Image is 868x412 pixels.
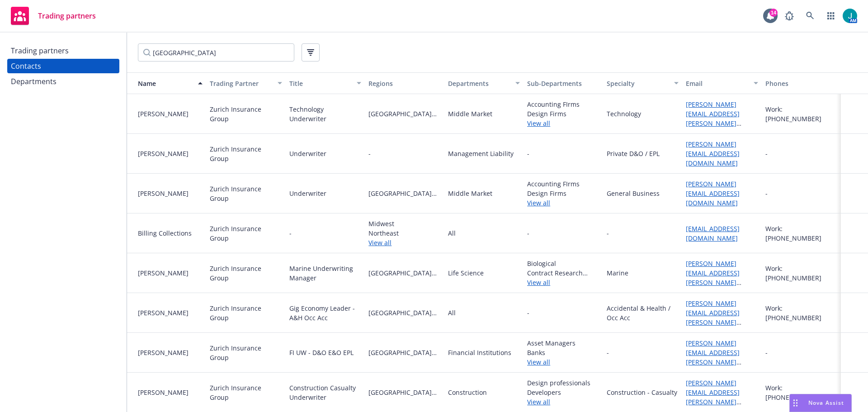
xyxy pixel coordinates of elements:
div: Middle Market [448,189,492,198]
a: Switch app [822,7,840,25]
button: Trading Partner [206,72,285,94]
span: Design Firms [527,109,599,118]
a: [PERSON_NAME][EMAIL_ADDRESS][PERSON_NAME][DOMAIN_NAME] [686,339,740,376]
div: All [448,228,456,238]
a: [PERSON_NAME][EMAIL_ADDRESS][DOMAIN_NAME] [686,180,740,207]
a: View all [527,198,599,208]
div: Construction - Casualty [607,388,677,397]
div: [PERSON_NAME] [138,308,203,317]
div: Contacts [11,59,41,73]
div: Technology Underwriter [289,104,361,123]
div: Life Science [448,268,484,278]
div: Name [131,79,193,88]
button: Sub-Departments [524,72,603,94]
a: [EMAIL_ADDRESS][DOMAIN_NAME] [686,224,740,242]
div: Regions [368,79,440,88]
a: Search [801,7,819,25]
div: Departments [11,74,57,89]
a: View all [527,118,599,128]
a: View all [527,357,599,367]
div: Marine Underwriting Manager [289,264,361,283]
a: [PERSON_NAME][EMAIL_ADDRESS][DOMAIN_NAME] [686,140,740,167]
div: Sub-Departments [527,79,599,88]
a: Trading partners [7,3,99,28]
div: Phones [765,79,837,88]
span: [GEOGRAPHIC_DATA][US_STATE] [368,308,440,317]
span: - [527,228,599,238]
div: Trading Partner [210,79,272,88]
span: Accounting FIrms [527,179,599,189]
div: Trading partners [11,43,69,58]
div: Billing Collections [138,228,203,238]
span: - [527,308,599,317]
div: Email [686,79,748,88]
div: Underwriter [289,149,326,158]
a: [PERSON_NAME][EMAIL_ADDRESS][PERSON_NAME][DOMAIN_NAME] [686,100,740,137]
span: Trading partners [38,12,96,19]
div: Accidental & Health / Occ Acc [607,303,679,322]
button: Specialty [603,72,682,94]
div: Private D&O / EPL [607,149,660,158]
span: [GEOGRAPHIC_DATA][US_STATE] [368,388,440,397]
div: Underwriter [289,189,326,198]
span: Design professionals [527,378,599,388]
button: Regions [365,72,444,94]
div: - [765,149,768,158]
div: FI UW - D&O E&O EPL [289,348,354,357]
div: Zurich Insurance Group [210,383,282,402]
span: Nova Assist [808,399,844,407]
div: [PERSON_NAME] [138,348,203,357]
div: [PERSON_NAME] [138,109,203,118]
span: Developers [527,388,599,397]
div: Construction [448,388,487,397]
a: Departments [7,74,119,89]
span: Contract Research Organizations [527,268,599,278]
span: Design Firms [527,189,599,198]
span: - [368,149,440,158]
span: Asset Managers [527,338,599,348]
div: Work: [PHONE_NUMBER] [765,224,837,243]
div: Work: [PHONE_NUMBER] [765,264,837,283]
div: - [607,228,609,238]
div: Financial Institutions [448,348,511,357]
span: Midwest [368,219,440,228]
button: Name [127,72,206,94]
div: Construction Casualty Underwriter [289,383,361,402]
div: General Business [607,189,660,198]
div: All [448,308,456,317]
div: Zurich Insurance Group [210,224,282,243]
div: - [607,348,609,357]
a: View all [368,238,440,247]
div: - [289,228,292,238]
div: Work: [PHONE_NUMBER] [765,383,837,402]
span: [GEOGRAPHIC_DATA][US_STATE] [368,268,440,278]
div: [PERSON_NAME] [138,189,203,198]
a: Report a Bug [780,7,798,25]
a: Trading partners [7,43,119,58]
div: - [765,348,768,357]
div: Technology [607,109,641,118]
div: - [765,189,768,198]
div: [PERSON_NAME] [138,149,203,158]
span: Biological [527,259,599,268]
div: Zurich Insurance Group [210,144,282,163]
div: Marine [607,268,628,278]
button: Departments [444,72,524,94]
span: [GEOGRAPHIC_DATA][US_STATE] [368,109,440,118]
span: [GEOGRAPHIC_DATA][US_STATE] [368,348,440,357]
a: View all [527,278,599,287]
div: Title [289,79,351,88]
span: [GEOGRAPHIC_DATA][US_STATE] [368,189,440,198]
div: Departments [448,79,510,88]
div: Specialty [607,79,669,88]
span: Accounting FIrms [527,99,599,109]
a: View all [527,397,599,407]
div: Middle Market [448,109,492,118]
div: [PERSON_NAME] [138,268,203,278]
button: Email [682,72,761,94]
a: [PERSON_NAME][EMAIL_ADDRESS][PERSON_NAME][DOMAIN_NAME] [686,259,740,296]
div: Zurich Insurance Group [210,104,282,123]
a: [PERSON_NAME][EMAIL_ADDRESS][PERSON_NAME][DOMAIN_NAME] [686,299,740,336]
div: Zurich Insurance Group [210,184,282,203]
div: Management Liability [448,149,514,158]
